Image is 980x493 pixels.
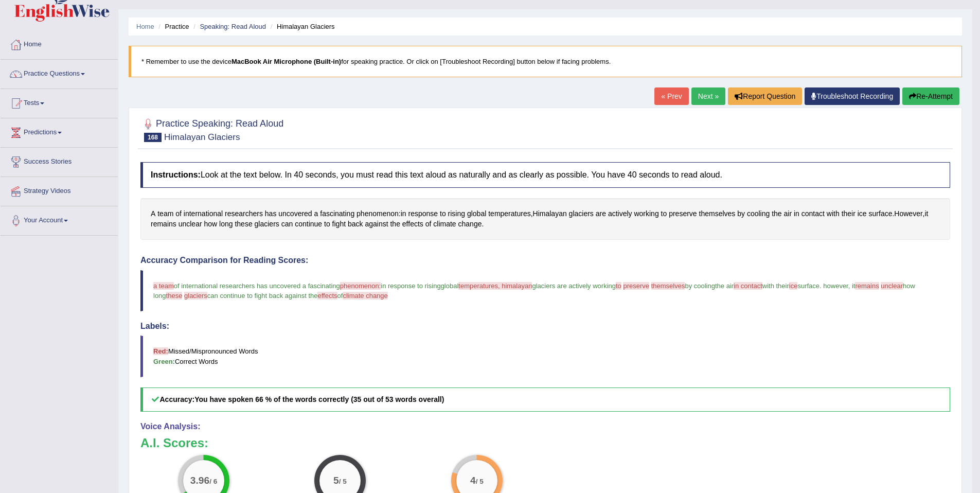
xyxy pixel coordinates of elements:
[153,347,168,355] b: Red:
[156,22,189,31] li: Practice
[314,208,318,219] span: Click to see word definition
[533,208,567,219] span: Click to see word definition
[728,87,802,105] button: Report Question
[194,395,444,403] b: You have spoken 66 % of the words correctly (35 out of 53 words overall)
[569,208,594,219] span: Click to see word definition
[623,282,649,290] span: preserve
[819,282,822,290] span: .
[381,282,440,290] span: in response to rising
[801,208,825,219] span: Click to see word definition
[596,208,606,219] span: Click to see word definition
[715,282,734,290] span: the air
[448,208,465,219] span: Click to see word definition
[348,219,363,230] span: Click to see word definition
[661,208,667,219] span: Click to see word definition
[616,282,621,290] span: to
[151,219,176,230] span: Click to see word definition
[129,46,962,77] blockquote: * Remember to use the device for speaking practice. Or click on [Troubleshoot Recording] button b...
[153,282,917,300] span: how long
[925,208,929,219] span: Click to see word definition
[140,198,950,240] div: : , . , .
[747,208,770,219] span: Click to see word definition
[902,87,959,105] button: Re-Attempt
[209,478,217,485] small: / 6
[441,282,459,290] span: global
[140,388,950,412] h5: Accuracy:
[881,282,903,290] span: unclear
[1,89,118,115] a: Tests
[184,208,223,219] span: Click to see word definition
[390,219,400,230] span: Click to see word definition
[343,292,387,300] span: climate change
[140,436,208,450] b: A.I. Scores:
[408,208,438,219] span: Click to see word definition
[268,22,335,31] li: Himalayan Glaciers
[433,219,456,230] span: Click to see word definition
[634,208,658,219] span: Click to see word definition
[174,282,340,290] span: of international researchers has uncovered a fascinating
[140,422,950,431] h4: Voice Analysis:
[772,208,781,219] span: Click to see word definition
[365,219,388,230] span: Click to see word definition
[848,282,850,290] span: ,
[401,208,406,219] span: Click to see word definition
[265,208,277,219] span: Click to see word definition
[175,208,182,219] span: Click to see word definition
[317,292,337,300] span: effects
[295,219,322,230] span: Click to see word definition
[669,208,697,219] span: Click to see word definition
[1,30,118,56] a: Home
[823,282,848,290] span: however
[324,219,330,230] span: Click to see word definition
[691,87,725,105] a: Next »
[737,208,745,219] span: Click to see word definition
[789,282,798,290] span: ice
[470,475,476,486] big: 4
[1,60,118,85] a: Practice Questions
[151,208,155,219] span: Click to see word definition
[869,208,893,219] span: Click to see word definition
[337,292,343,300] span: of
[440,208,446,219] span: Click to see word definition
[458,219,482,230] span: Click to see word definition
[140,336,950,377] blockquote: Missed/Mispronounced Words Correct Words
[357,208,399,219] span: Click to see word definition
[805,87,900,105] a: Troubleshoot Recording
[140,116,283,142] h2: Practice Speaking: Read Aloud
[320,208,354,219] span: Click to see word definition
[231,58,341,65] b: MacBook Air Microphone (Built-in)
[532,282,616,290] span: glaciers are actively working
[794,208,799,219] span: Click to see word definition
[425,219,432,230] span: Click to see word definition
[157,208,173,219] span: Click to see word definition
[340,282,381,290] span: phenomenon:
[797,282,819,290] span: surface
[699,208,736,219] span: Click to see word definition
[1,148,118,173] a: Success Stories
[204,219,218,230] span: Click to see word definition
[685,282,715,290] span: by cooling
[402,219,423,230] span: Click to see word definition
[827,208,840,219] span: Click to see word definition
[140,322,950,331] h4: Labels:
[476,478,484,485] small: / 5
[281,219,293,230] span: Click to see word definition
[734,282,762,290] span: in contact
[488,208,530,219] span: Click to see word definition
[467,208,486,219] span: Click to see word definition
[179,219,202,230] span: Click to see word definition
[200,23,266,30] a: Speaking: Read Aloud
[858,208,867,219] span: Click to see word definition
[1,206,118,232] a: Your Account
[852,282,856,290] span: it
[235,219,252,230] span: Click to see word definition
[651,282,685,290] span: themselves
[140,162,950,188] h4: Look at the text below. In 40 seconds, you must read this text aloud as naturally and as clearly ...
[255,219,279,230] span: Click to see word definition
[219,219,233,230] span: Click to see word definition
[332,219,346,230] span: Click to see word definition
[164,132,240,142] small: Himalayan Glaciers
[654,87,688,105] a: « Prev
[278,208,312,219] span: Click to see word definition
[894,208,922,219] span: Click to see word definition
